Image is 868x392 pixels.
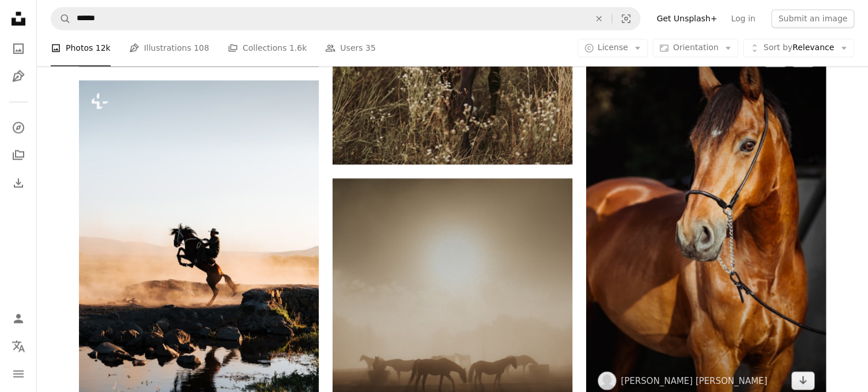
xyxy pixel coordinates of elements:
[289,42,307,55] span: 1.6k
[228,30,307,67] a: Collections 1.6k
[51,7,71,29] button: Search Unsplash
[586,213,826,224] a: brown horse with silver round pendant necklace
[325,30,376,67] a: Users 35
[7,116,30,139] a: Explore
[791,371,814,390] a: Download
[7,65,30,88] a: Illustrations
[7,307,30,330] a: Log in / Sign up
[7,362,30,385] button: Menu
[743,39,854,58] button: Sort byRelevance
[7,37,30,60] a: Photos
[51,7,640,30] form: Find visuals sitewide
[7,171,30,194] a: Download History
[586,7,612,29] button: Clear
[194,42,209,55] span: 108
[7,144,30,167] a: Collections
[333,323,572,333] a: silhouette of horses on field during sunset
[763,43,834,54] span: Relevance
[79,255,319,265] a: A person jumping a horse over a body of water
[673,43,718,52] span: Orientation
[598,43,628,52] span: License
[771,9,854,28] button: Submit an image
[365,42,376,55] span: 35
[612,7,640,29] button: Visual search
[598,371,616,390] img: Go to Luisa Peter's profile
[652,39,738,58] button: Orientation
[7,7,30,32] a: Home — Unsplash
[578,39,648,58] button: License
[621,375,767,386] a: [PERSON_NAME] [PERSON_NAME]
[724,9,762,28] a: Log in
[650,9,724,28] a: Get Unsplash+
[129,30,209,67] a: Illustrations 108
[763,43,792,52] span: Sort by
[7,334,30,357] button: Language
